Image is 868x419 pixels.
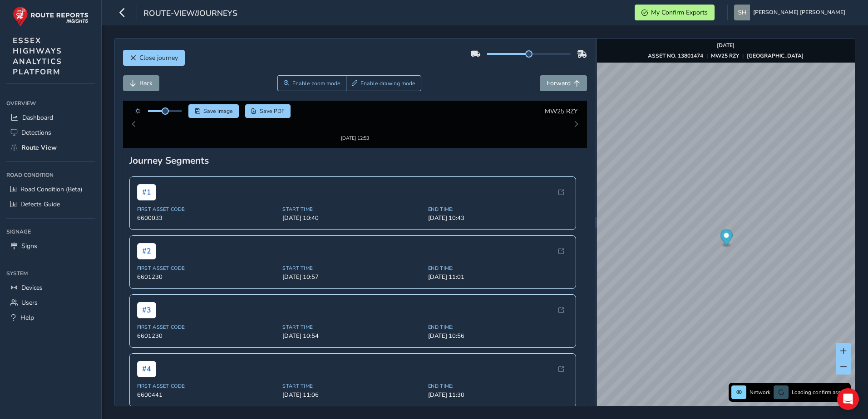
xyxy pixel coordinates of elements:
[6,310,95,325] a: Help
[137,375,277,382] span: First Asset Code:
[21,298,38,307] span: Users
[6,197,95,212] a: Defects Guide
[137,265,277,273] span: 6601230
[346,75,422,91] button: Draw
[123,75,159,91] button: Back
[277,75,346,91] button: Zoom
[22,113,53,122] span: Dashboard
[137,383,277,391] span: 6600441
[6,225,95,239] div: Signage
[137,324,277,332] span: 6601230
[651,8,708,17] span: My Confirm Exports
[327,123,383,130] div: [DATE] 12:53
[753,5,845,20] span: [PERSON_NAME] [PERSON_NAME]
[545,107,577,116] span: MW25 RZY
[13,35,62,77] span: ESSEX HIGHWAYS ANALYTICS PLATFORM
[21,283,43,292] span: Devices
[137,316,277,322] span: First Asset Code:
[428,206,568,214] span: [DATE] 10:43
[747,52,804,59] strong: [GEOGRAPHIC_DATA]
[282,265,423,273] span: [DATE] 10:57
[717,42,735,49] strong: [DATE]
[188,104,239,118] button: Save
[6,125,95,140] a: Detections
[648,52,703,59] strong: ASSET NO. 13801474
[540,75,587,91] button: Forward
[137,257,277,263] span: First Asset Code:
[21,242,37,250] span: Signs
[734,5,848,20] button: [PERSON_NAME] [PERSON_NAME]
[720,229,732,248] div: Map marker
[837,388,859,410] div: Open Intercom Messenger
[6,140,95,155] a: Route View
[137,176,156,192] span: # 1
[6,295,95,310] a: Users
[428,257,568,263] span: End Time:
[123,50,185,66] button: Close journey
[20,185,82,194] span: Road Condition (Beta)
[6,267,95,280] div: System
[203,107,233,115] span: Save image
[360,80,415,87] span: Enable drawing mode
[428,265,568,273] span: [DATE] 11:01
[6,168,95,182] div: Road Condition
[20,200,60,209] span: Defects Guide
[792,389,848,396] span: Loading confirm assets
[137,294,156,310] span: # 3
[428,324,568,332] span: [DATE] 10:56
[327,114,383,123] img: Thumbnail frame
[635,5,715,20] button: My Confirm Exports
[20,313,34,322] span: Help
[21,143,57,152] span: Route View
[282,383,423,391] span: [DATE] 11:06
[648,52,804,59] div: | |
[6,239,95,253] a: Signs
[282,257,423,263] span: Start Time:
[139,79,153,88] span: Back
[750,389,770,396] span: Network
[260,107,285,115] span: Save PDF
[245,104,291,118] button: PDF
[292,80,340,87] span: Enable zoom mode
[139,54,178,62] span: Close journey
[428,383,568,391] span: [DATE] 11:30
[143,8,237,20] span: route-view/journeys
[6,110,95,125] a: Dashboard
[129,146,581,159] div: Journey Segments
[6,97,95,110] div: Overview
[428,198,568,205] span: End Time:
[137,235,156,251] span: # 2
[6,280,95,295] a: Devices
[6,182,95,197] a: Road Condition (Beta)
[282,198,423,205] span: Start Time:
[547,79,571,88] span: Forward
[137,353,156,370] span: # 4
[13,6,89,27] img: rr logo
[711,52,739,59] strong: MW25 RZY
[21,128,51,137] span: Detections
[428,375,568,382] span: End Time:
[734,5,750,20] img: diamond-layout
[282,324,423,332] span: [DATE] 10:54
[282,316,423,322] span: Start Time:
[137,206,277,214] span: 6600033
[282,206,423,214] span: [DATE] 10:40
[137,198,277,205] span: First Asset Code:
[282,375,423,382] span: Start Time:
[428,316,568,322] span: End Time:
